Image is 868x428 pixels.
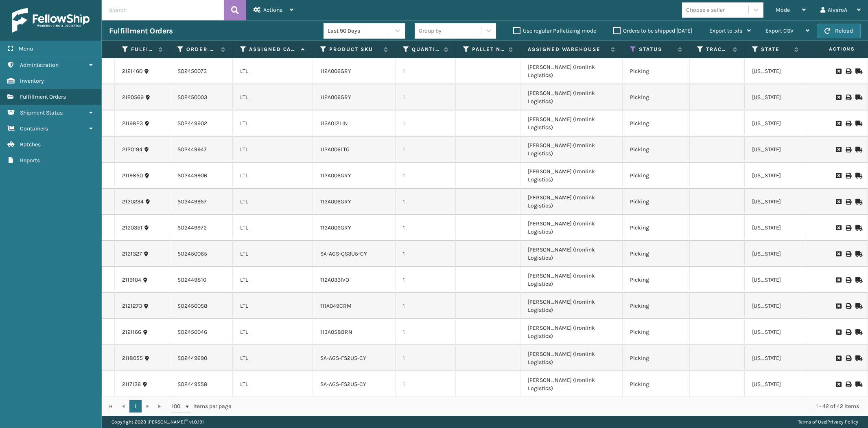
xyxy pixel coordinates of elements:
div: Group by [419,26,442,35]
td: [US_STATE] [745,371,806,397]
i: Request to Be Cancelled [836,303,841,309]
a: SA-AGS-FS2U5-CY [320,355,366,362]
a: 2119104 [122,276,141,284]
span: Administration [20,62,59,68]
td: Picking [623,345,690,371]
i: Print BOL [846,329,851,335]
a: 112A006GRY [320,94,351,101]
label: Quantity [412,46,440,53]
div: Last 90 Days [328,26,391,35]
label: Tracking Number [706,46,729,53]
td: [PERSON_NAME] (Ironlink Logistics) [520,345,623,371]
i: Print BOL [846,68,851,74]
i: Mark as Shipped [855,68,860,74]
td: [PERSON_NAME] (Ironlink Logistics) [520,110,623,137]
i: Request to Be Cancelled [836,329,841,335]
td: [US_STATE] [745,189,806,215]
a: 2121327 [122,250,142,258]
td: [PERSON_NAME] (Ironlink Logistics) [520,163,623,189]
td: Picking [623,371,690,397]
label: Status [639,46,674,53]
label: Product SKU [329,46,380,53]
td: [US_STATE] [745,345,806,371]
a: 112A006GRY [320,224,351,231]
td: LTL [233,110,313,137]
i: Request to Be Cancelled [836,225,841,231]
i: Request to Be Cancelled [836,199,841,205]
a: 2121166 [122,328,141,336]
td: LTL [233,137,313,163]
span: Actions [803,42,860,56]
td: [US_STATE] [745,137,806,163]
td: 1 [396,189,456,215]
td: [PERSON_NAME] (Ironlink Logistics) [520,58,623,84]
td: LTL [233,58,313,84]
td: 1 [396,137,456,163]
i: Mark as Shipped [855,95,860,100]
td: [PERSON_NAME] (Ironlink Logistics) [520,189,623,215]
a: 2117136 [122,380,141,388]
i: Request to Be Cancelled [836,382,841,387]
td: [PERSON_NAME] (Ironlink Logistics) [520,215,623,241]
td: LTL [233,163,313,189]
p: Copyright 2023 [PERSON_NAME]™ v 1.0.191 [112,416,204,428]
td: 1 [396,241,456,267]
label: Orders to be shipped [DATE] [613,27,692,34]
a: 112A006GRY [320,198,351,205]
i: Mark as Shipped [855,382,860,387]
td: LTL [233,293,313,319]
button: Reload [817,24,861,38]
td: SO2450046 [170,319,233,345]
label: Assigned Carrier Service [249,46,297,53]
a: 2119823 [122,119,143,128]
td: LTL [233,267,313,293]
span: Export to .xls [709,27,742,34]
i: Mark as Shipped [855,225,860,231]
td: Picking [623,163,690,189]
span: Menu [19,45,33,52]
td: [PERSON_NAME] (Ironlink Logistics) [520,293,623,319]
span: Containers [20,125,48,132]
i: Request to Be Cancelled [836,173,841,179]
span: Reports [20,157,40,164]
td: Picking [623,293,690,319]
div: | [798,416,858,428]
td: SO2450058 [170,293,233,319]
td: [US_STATE] [745,110,806,137]
td: SO2449957 [170,189,233,215]
a: Privacy Policy [827,419,858,425]
i: Request to Be Cancelled [836,147,841,152]
i: Mark as Shipped [855,121,860,126]
i: Request to Be Cancelled [836,95,841,100]
div: Choose a seller [686,6,725,14]
i: Request to Be Cancelled [836,68,841,74]
span: Fulfillment Orders [20,93,66,100]
i: Print BOL [846,303,851,309]
td: SO2449902 [170,110,233,137]
td: [US_STATE] [745,241,806,267]
label: Use regular Palletizing mode [513,27,596,34]
td: [US_STATE] [745,58,806,84]
td: SO2450003 [170,84,233,110]
h3: Fulfillment Orders [109,26,173,36]
a: 2120569 [122,93,144,101]
td: SO2449947 [170,137,233,163]
i: Request to Be Cancelled [836,277,841,283]
td: [US_STATE] [745,267,806,293]
label: Order Number [186,46,217,53]
span: Mode [776,7,790,13]
img: logo [12,8,90,33]
td: 1 [396,345,456,371]
td: Picking [623,189,690,215]
span: Batches [20,141,41,148]
label: Assigned Warehouse [528,46,607,53]
a: SA-AGS-QS3U5-CY [320,250,367,257]
i: Print BOL [846,95,851,100]
i: Request to Be Cancelled [836,355,841,361]
a: 113A058BRN [320,329,352,335]
div: 1 - 42 of 42 items [243,402,859,410]
a: 113A012LIN [320,120,348,127]
i: Request to Be Cancelled [836,121,841,126]
i: Print BOL [846,251,851,257]
td: 1 [396,110,456,137]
